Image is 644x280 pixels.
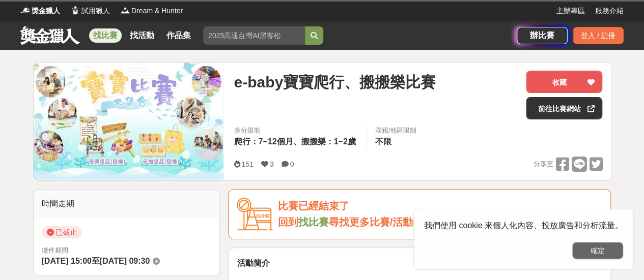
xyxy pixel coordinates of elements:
[42,226,82,238] span: 已截止
[70,5,80,15] img: Logo
[234,137,355,146] span: 爬行：7~12個月、搬搬樂：1~2歲
[100,257,150,265] span: [DATE] 09:30
[573,27,624,44] div: 登入 / 註冊
[126,28,158,43] a: 找活動
[131,6,183,16] span: Dream & Hunter
[533,157,553,172] span: 分享至
[20,5,31,15] img: Logo
[42,246,68,254] span: 徵件期間
[572,242,623,259] button: 確定
[526,71,602,93] button: 收藏
[424,221,623,230] span: 我們使用 cookie 來個人化內容、投放廣告和分析流量。
[120,6,183,16] a: LogoDream & Hunter
[328,216,433,228] span: 尋找更多比賽/活動吧！
[92,257,100,265] span: 至
[298,216,328,228] a: 找比賽
[556,6,585,16] a: 主辦專區
[70,6,110,16] a: Logo試用獵人
[42,257,92,265] span: [DATE] 15:00
[203,26,305,45] input: 2025高通台灣AI黑客松
[277,198,602,214] div: 比賽已經結束了
[526,97,602,119] a: 前往比賽網站
[34,190,220,218] div: 時間走期
[277,216,298,228] span: 回到
[237,259,269,267] strong: 活動簡介
[162,28,195,43] a: 作品集
[290,160,294,168] span: 0
[234,126,358,136] div: 身分限制
[237,198,272,231] img: Icon
[89,28,122,43] a: 找比賽
[517,27,568,44] a: 辦比賽
[234,71,436,94] span: e-baby寶寶爬行、搬搬樂比賽
[595,6,624,16] a: 服務介紹
[270,160,274,168] span: 3
[241,160,253,168] span: 151
[32,6,60,16] span: 獎金獵人
[120,5,130,15] img: Logo
[375,137,391,146] span: 不限
[375,126,417,136] div: 國籍/地區限制
[81,6,110,16] span: 試用獵人
[34,63,224,180] img: Cover Image
[20,6,60,16] a: Logo獎金獵人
